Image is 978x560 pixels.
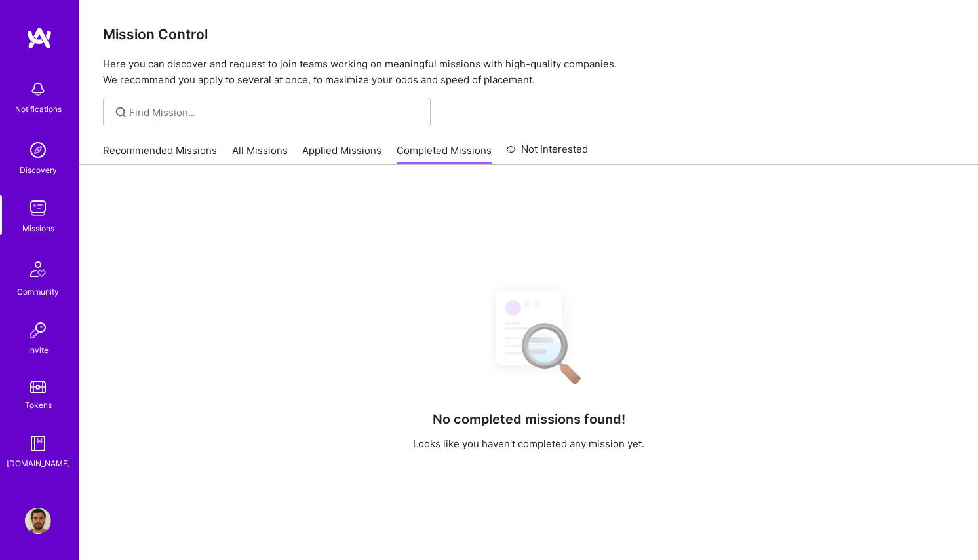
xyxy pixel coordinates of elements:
img: teamwork [25,195,51,221]
a: Not Interested [506,141,588,165]
div: [DOMAIN_NAME] [7,457,70,470]
a: Completed Missions [397,143,492,165]
a: User Avatar [22,508,54,534]
h3: Mission Control [103,26,954,43]
a: All Missions [232,143,288,165]
h4: No completed missions found! [433,411,625,427]
p: Looks like you haven't completed any mission yet. [413,437,644,451]
div: Notifications [15,102,62,116]
div: Invite [28,343,49,357]
img: Invite [25,317,51,343]
div: Discovery [20,163,57,177]
img: No Results [473,279,585,394]
i: icon SearchGrey [113,105,128,120]
img: tokens [30,381,46,393]
img: guide book [25,430,51,457]
img: discovery [25,137,51,163]
img: bell [25,76,51,102]
div: Missions [22,221,54,235]
a: Recommended Missions [103,143,217,165]
input: Find Mission... [129,105,421,119]
p: Here you can discover and request to join teams working on meaningful missions with high-quality ... [103,56,954,88]
img: User Avatar [25,508,51,534]
img: Community [22,253,54,285]
img: logo [26,26,52,50]
div: Community [17,285,59,299]
a: Applied Missions [302,143,381,165]
div: Tokens [25,398,52,412]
